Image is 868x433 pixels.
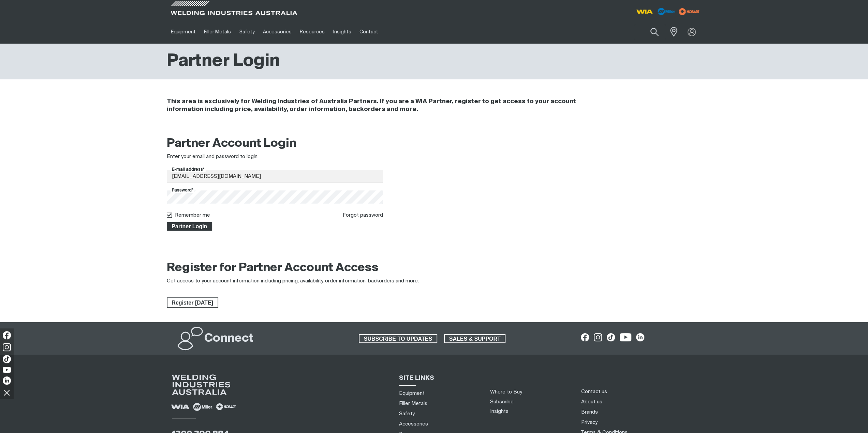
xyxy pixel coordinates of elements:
a: Forgot password [343,213,383,218]
a: Safety [235,20,259,44]
a: Accessories [399,420,428,428]
h2: Connect [204,331,253,346]
a: Resources [296,20,329,44]
input: Product name or item number... [634,24,666,40]
button: Search products [643,24,666,40]
img: miller [677,6,702,17]
a: Accessories [259,20,296,44]
a: Contact us [581,388,607,395]
a: Privacy [581,419,597,426]
img: LinkedIn [3,376,11,385]
nav: Main [167,20,568,44]
a: Insights [329,20,355,44]
img: Instagram [3,343,11,351]
a: About us [581,398,602,405]
h2: Register for Partner Account Access [167,261,379,276]
a: Equipment [399,390,425,397]
a: Filler Metals [200,20,235,44]
div: Enter your email and password to login. [167,153,383,161]
label: Remember me [175,213,210,218]
span: SITE LINKS [399,375,434,381]
span: Register [DATE] [167,297,218,308]
a: SALES & SUPPORT [444,334,506,343]
button: Partner Login [167,222,212,231]
span: Partner Login [167,222,212,231]
a: Filler Metals [399,400,427,407]
h2: Partner Account Login [167,136,383,151]
h4: This area is exclusively for Welding Industries of Australia Partners. If you are a WIA Partner, ... [167,98,610,113]
h1: Partner Login [167,50,280,73]
span: SUBSCRIBE TO UPDATES [359,334,437,343]
a: Register Today [167,297,218,308]
a: Subscribe [490,399,514,404]
span: Get access to your account information including pricing, availability, order information, backor... [167,278,419,283]
a: Equipment [167,20,200,44]
a: Where to Buy [490,389,522,395]
img: YouTube [3,367,11,373]
img: TikTok [3,355,11,363]
a: Brands [581,408,598,416]
a: Contact [355,20,382,44]
a: Insights [490,409,509,414]
img: Facebook [3,331,11,339]
span: SALES & SUPPORT [445,334,505,343]
a: SUBSCRIBE TO UPDATES [359,334,437,343]
a: Safety [399,410,415,417]
img: hide socials [1,387,13,398]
